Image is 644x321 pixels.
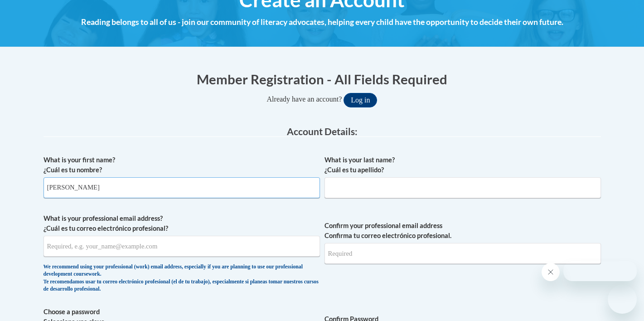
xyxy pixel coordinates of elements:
[542,263,560,281] iframe: Close message
[324,177,601,198] input: Metadata input
[563,261,637,281] iframe: Message from company
[44,236,320,257] input: Metadata input
[44,177,320,198] input: Metadata input
[44,155,320,175] label: What is your first name? ¿Cuál es tu nombre?
[44,263,320,293] div: We recommend using your professional (work) email address, especially if you are planning to use ...
[344,93,377,107] button: Log in
[324,221,601,241] label: Confirm your professional email address Confirma tu correo electrónico profesional.
[44,16,601,28] h4: Reading belongs to all of us - join our community of literacy advocates, helping every child have...
[324,243,601,264] input: Required
[44,214,320,233] label: What is your professional email address? ¿Cuál es tu correo electrónico profesional?
[287,126,358,137] span: Account Details:
[267,95,342,103] span: Already have an account?
[44,70,601,88] h1: Member Registration - All Fields Required
[608,285,637,314] iframe: Button to launch messaging window
[324,155,601,175] label: What is your last name? ¿Cuál es tu apellido?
